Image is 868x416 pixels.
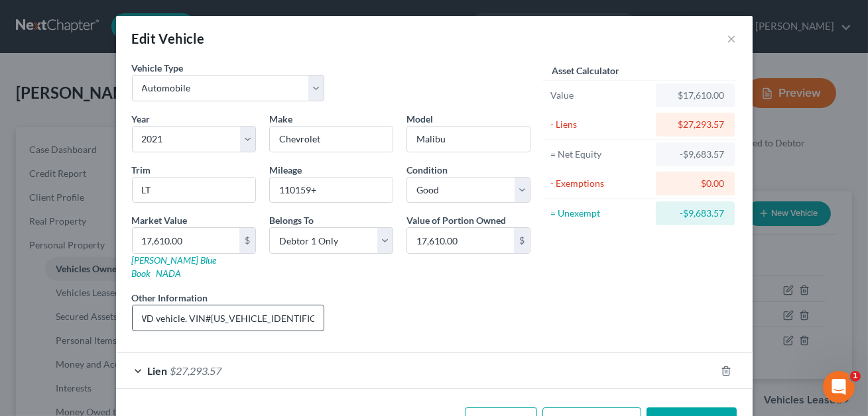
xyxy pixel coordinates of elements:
[132,112,151,126] label: Year
[850,371,861,382] span: 1
[156,268,182,279] a: NADA
[406,213,506,227] label: Value of Portion Owned
[132,29,205,48] div: Edit Vehicle
[132,163,151,177] label: Trim
[270,178,393,203] input: --
[269,113,292,125] span: Make
[148,364,168,377] span: Lien
[727,30,737,46] button: ×
[406,163,448,177] label: Condition
[514,228,530,253] div: $
[239,228,255,253] div: $
[550,118,651,131] div: - Liens
[666,89,724,102] div: $17,610.00
[550,89,651,102] div: Value
[550,207,651,220] div: = Unexempt
[666,207,724,220] div: -$9,683.57
[132,291,208,305] label: Other Information
[550,148,651,161] div: = Net Equity
[407,228,514,253] input: 0.00
[132,61,184,75] label: Vehicle Type
[550,177,651,190] div: - Exemptions
[552,64,619,78] label: Asset Calculator
[823,371,855,403] iframe: Intercom live chat
[133,178,255,203] input: ex. LS, LT, etc
[133,228,239,253] input: 0.00
[666,148,724,161] div: -$9,683.57
[666,118,724,131] div: $27,293.57
[170,364,222,377] span: $27,293.57
[407,127,530,152] input: ex. Altima
[132,213,188,227] label: Market Value
[666,177,724,190] div: $0.00
[269,215,314,226] span: Belongs To
[270,127,393,152] input: ex. Nissan
[406,112,433,126] label: Model
[132,254,217,279] a: [PERSON_NAME] Blue Book
[133,305,324,331] input: (optional)
[269,163,302,177] label: Mileage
